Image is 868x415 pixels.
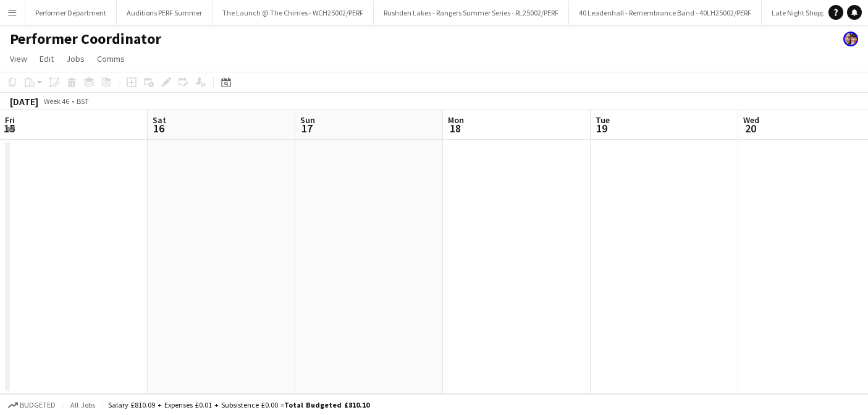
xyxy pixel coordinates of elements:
[5,51,32,67] a: View
[108,400,369,409] div: Salary £810.09 + Expenses £0.01 + Subsistence £0.00 =
[68,400,98,409] span: All jobs
[153,114,166,126] span: Sat
[213,1,374,25] button: The Launch @ The Chimes - WCH25002/PERF
[374,1,569,25] button: Rushden Lakes - Rangers Summer Series - RL25002/PERF
[6,398,57,412] button: Budgeted
[92,51,130,67] a: Comms
[151,121,166,135] span: 16
[25,1,117,25] button: Performer Department
[569,1,762,25] button: 40 Leadenhall - Remembrance Band - 40LH25002/PERF
[97,53,125,64] span: Comms
[743,114,759,126] span: Wed
[284,400,369,409] span: Total Budgeted £810.10
[40,53,54,64] span: Edit
[35,51,59,67] a: Edit
[10,53,27,64] span: View
[61,51,90,67] a: Jobs
[41,96,72,106] span: Week 46
[3,121,15,135] span: 15
[596,114,610,126] span: Tue
[20,401,56,409] span: Budgeted
[300,114,315,126] span: Sun
[741,121,759,135] span: 20
[448,114,464,126] span: Mon
[594,121,610,135] span: 19
[298,121,315,135] span: 17
[10,95,38,108] div: [DATE]
[5,114,15,126] span: Fri
[446,121,464,135] span: 18
[10,30,161,48] h1: Performer Coordinator
[77,96,89,106] div: BST
[66,53,85,64] span: Jobs
[117,1,213,25] button: Auditions PERF Summer
[843,32,858,46] app-user-avatar: Performer Department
